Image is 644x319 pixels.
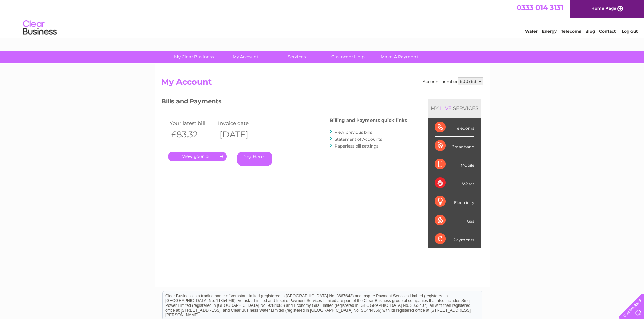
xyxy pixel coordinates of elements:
[168,118,217,128] td: Your latest bill
[435,230,474,248] div: Payments
[435,155,474,174] div: Mobile
[217,51,273,63] a: My Account
[335,143,378,149] a: Paperless bill settings
[335,130,372,135] a: View previous bills
[168,128,217,141] th: £83.32
[428,99,481,118] div: MY SERVICES
[23,18,57,38] img: logo.png
[599,29,616,34] a: Contact
[237,152,272,166] a: Pay Here
[435,192,474,211] div: Electricity
[166,51,222,63] a: My Clear Business
[435,137,474,155] div: Broadband
[435,118,474,137] div: Telecoms
[439,105,453,111] div: LIVE
[216,128,265,141] th: [DATE]
[269,51,325,63] a: Services
[335,137,382,142] a: Statement of Accounts
[525,29,538,34] a: Water
[542,29,557,34] a: Energy
[435,174,474,192] div: Water
[163,4,482,33] div: Clear Business is a trading name of Verastar Limited (registered in [GEOGRAPHIC_DATA] No. 3667643...
[517,3,563,12] a: 0333 014 3131
[330,118,407,123] h4: Billing and Payments quick links
[216,118,265,128] td: Invoice date
[372,51,427,63] a: Make A Payment
[320,51,376,63] a: Customer Help
[435,211,474,230] div: Gas
[561,29,581,34] a: Telecoms
[168,152,227,161] a: .
[622,29,638,34] a: Log out
[161,97,407,108] h3: Bills and Payments
[585,29,595,34] a: Blog
[423,77,483,85] div: Account number
[161,77,483,90] h2: My Account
